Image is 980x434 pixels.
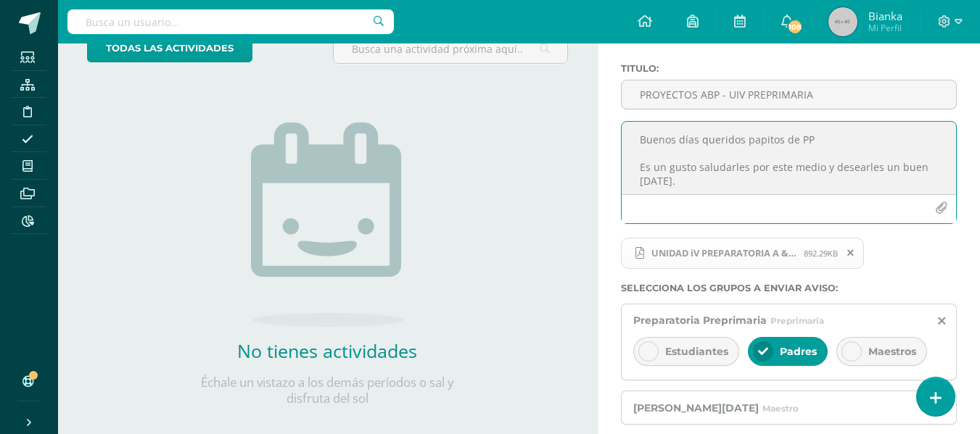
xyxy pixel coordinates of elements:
[633,314,767,327] span: Preparatoria Preprimaria
[621,238,864,270] span: UNIDAD iV PREPARATORIA A & B (1).pdf
[644,247,804,259] span: UNIDAD iV PREPARATORIA A & B (1).pdf
[787,19,803,35] span: 108
[622,122,956,194] textarea: Buenos días queridos papitos de PP Es un gusto saludarles por este medio y desearles un buen [DAT...
[868,9,902,23] span: Bianka
[87,34,252,62] a: todas las Actividades
[182,338,472,363] h2: No tienes actividades
[839,245,863,261] span: Remover archivo
[828,7,857,36] img: 45x45
[665,345,728,358] span: Estudiantes
[622,80,956,109] input: Titulo
[780,345,817,358] span: Padres
[804,248,838,259] span: 892.29KB
[621,283,957,293] label: Selecciona los grupos a enviar aviso :
[182,375,472,406] p: Échale un vistazo a los demás períodos o sal y disfruta del sol
[762,403,799,414] span: Maestro
[621,63,957,74] label: Titulo :
[770,315,824,326] span: Preprimaria
[67,9,394,34] input: Busca un usuario...
[334,35,567,63] input: Busca una actividad próxima aquí...
[633,401,759,414] span: [PERSON_NAME][DATE]
[251,122,403,327] img: no_activities.png
[868,22,902,34] span: Mi Perfil
[868,345,916,358] span: Maestros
